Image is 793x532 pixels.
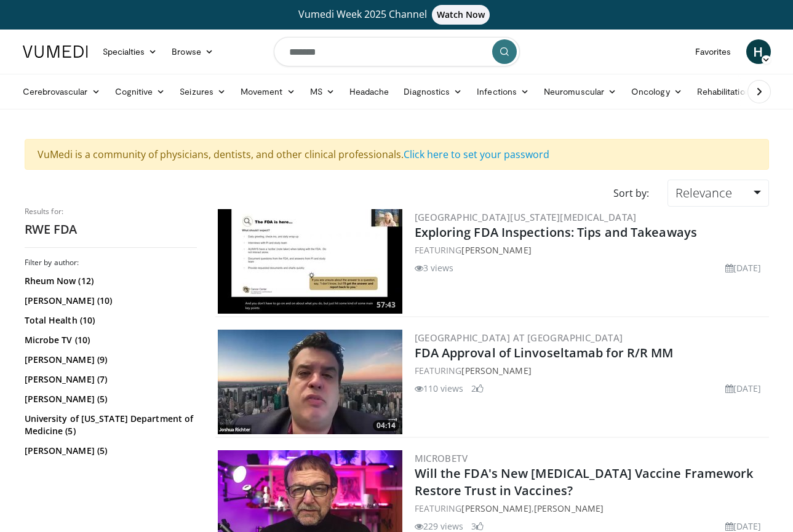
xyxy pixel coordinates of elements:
[690,79,757,104] a: Rehabilitation
[415,465,754,499] a: Will the FDA's New [MEDICAL_DATA] Vaccine Framework Restore Trust in Vaccines?
[25,5,769,25] a: Vumedi Week 2025 ChannelWatch Now
[373,300,399,311] span: 57:43
[95,39,165,64] a: Specialties
[667,180,768,207] a: Relevance
[725,261,762,274] li: [DATE]
[25,314,194,327] a: Total Health (10)
[415,502,767,515] div: FEATURING ,
[274,37,520,66] input: Search topics, interventions
[25,334,194,346] a: Microbe TV (10)
[469,79,536,104] a: Infections
[25,221,197,237] h2: RWE FDA
[373,420,399,431] span: 04:14
[461,365,531,376] a: [PERSON_NAME]
[746,39,771,64] a: H
[415,332,623,344] a: [GEOGRAPHIC_DATA] at [GEOGRAPHIC_DATA]
[404,148,549,161] a: Click here to set your password
[415,364,767,377] div: FEATURING
[624,79,690,104] a: Oncology
[432,5,490,25] span: Watch Now
[536,79,624,104] a: Neuromuscular
[298,7,495,21] span: Vumedi Week 2025 Channel
[172,79,233,104] a: Seizures
[25,207,197,216] p: Results for:
[725,382,762,395] li: [DATE]
[688,39,739,64] a: Favorites
[461,244,531,256] a: [PERSON_NAME]
[25,393,194,405] a: [PERSON_NAME] (5)
[218,209,402,314] a: 57:43
[461,502,531,514] a: [PERSON_NAME]
[303,79,342,104] a: MS
[15,79,108,104] a: Cerebrovascular
[233,79,303,104] a: Movement
[25,275,194,287] a: Rheum Now (12)
[534,502,604,514] a: [PERSON_NAME]
[23,46,88,58] img: VuMedi Logo
[108,79,173,104] a: Cognitive
[604,180,658,207] div: Sort by:
[675,185,732,201] span: Relevance
[415,244,767,256] div: FEATURING
[218,330,402,434] a: 04:14
[218,330,402,434] img: df07f70d-4bc1-445c-9e20-fcf3511d9d47.300x170_q85_crop-smart_upscale.jpg
[25,373,194,386] a: [PERSON_NAME] (7)
[471,382,484,395] li: 2
[415,452,468,464] a: MicrobeTV
[415,261,454,274] li: 3 views
[25,445,194,457] a: [PERSON_NAME] (5)
[415,382,464,395] li: 110 views
[396,79,469,104] a: Diagnostics
[164,39,221,64] a: Browse
[25,295,194,307] a: [PERSON_NAME] (10)
[415,224,698,240] a: Exploring FDA Inspections: Tips and Takeaways
[342,79,397,104] a: Headache
[415,211,637,223] a: [GEOGRAPHIC_DATA][US_STATE][MEDICAL_DATA]
[25,258,197,268] h3: Filter by author:
[25,413,194,437] a: University of [US_STATE] Department of Medicine (5)
[25,139,769,170] div: VuMedi is a community of physicians, dentists, and other clinical professionals.
[415,344,674,361] a: FDA Approval of Linvoseltamab for R/R MM
[218,209,402,314] img: 855412ab-b525-4f1f-8789-7233112ed950.300x170_q85_crop-smart_upscale.jpg
[25,354,194,366] a: [PERSON_NAME] (9)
